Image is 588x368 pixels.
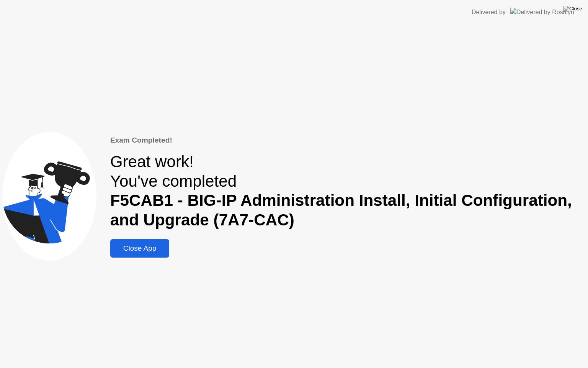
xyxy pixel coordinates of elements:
[110,152,586,230] div: Great work! You've completed
[110,239,170,258] button: Close App
[510,8,574,16] img: Delivered by Rosalyn
[110,135,586,146] div: Exam Completed!
[110,191,572,229] b: F5CAB1 - BIG-IP Administration Install, Initial Configuration, and Upgrade (7A7-CAC)
[563,6,582,12] img: Close
[472,8,506,17] div: Delivered by
[113,244,167,253] div: Close App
